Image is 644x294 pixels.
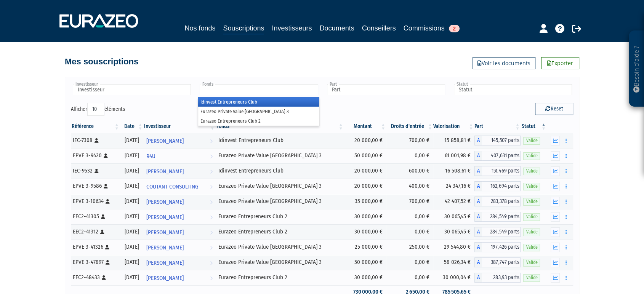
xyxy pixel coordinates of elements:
[272,23,312,34] a: Investisseurs
[210,271,213,285] i: Voir l'investisseur
[198,107,319,116] li: Eurazeo Private Value [GEOGRAPHIC_DATA] 3
[104,184,108,189] i: [Français] Personne physique
[482,242,521,252] span: 197,426 parts
[449,25,460,32] span: 2
[474,136,482,145] span: A
[218,167,341,175] div: Idinvest Entrepreneurs Club
[146,165,184,179] span: [PERSON_NAME]
[95,138,99,143] i: [Français] Personne physique
[73,197,117,205] div: EPVE 3-10634
[184,23,215,34] a: Nos fonds
[523,137,540,144] span: Valide
[523,244,540,251] span: Valide
[386,163,433,179] td: 600,00 €
[146,134,184,148] span: [PERSON_NAME]
[386,224,433,240] td: 0,00 €
[523,198,540,205] span: Valide
[73,213,117,220] div: EEC2-41305
[218,213,341,220] div: Eurazeo Entrepreneurs Club 2
[535,103,573,115] button: Reset
[362,23,396,34] a: Conseillers
[123,197,141,205] div: [DATE]
[474,212,521,222] div: A - Eurazeo Entrepreneurs Club 2
[433,255,474,270] td: 58 026,34 €
[71,120,120,133] th: Référence : activer pour trier la colonne par ordre croissant
[143,224,215,240] a: [PERSON_NAME]
[106,260,110,265] i: [Français] Personne physique
[433,133,474,148] td: 15 858,81 €
[482,227,521,237] span: 284,549 parts
[143,133,215,148] a: [PERSON_NAME]
[433,163,474,179] td: 16 508,61 €
[344,179,386,194] td: 20 000,00 €
[218,243,341,251] div: Eurazeo Private Value [GEOGRAPHIC_DATA] 3
[146,241,184,255] span: [PERSON_NAME]
[523,183,540,190] span: Valide
[386,148,433,163] td: 0,00 €
[433,194,474,209] td: 42 407,52 €
[474,181,482,191] span: A
[541,57,579,69] a: Exporter
[87,103,104,116] select: Afficheréléments
[474,212,482,222] span: A
[71,103,125,116] label: Afficher éléments
[474,197,482,206] span: A
[344,255,386,270] td: 50 000,00 €
[101,214,105,219] i: [Français] Personne physique
[218,273,341,281] div: Eurazeo Entrepreneurs Club 2
[386,255,433,270] td: 0,00 €
[474,136,521,145] div: A - Idinvest Entrepreneurs Club
[386,133,433,148] td: 700,00 €
[123,228,141,236] div: [DATE]
[344,163,386,179] td: 20 000,00 €
[523,228,540,236] span: Valide
[143,209,215,224] a: [PERSON_NAME]
[344,240,386,255] td: 25 000,00 €
[433,120,474,133] th: Valorisation: activer pour trier la colonne par ordre croissant
[223,23,264,35] a: Souscriptions
[433,240,474,255] td: 29 544,80 €
[146,256,184,270] span: [PERSON_NAME]
[143,120,215,133] th: Investisseur: activer pour trier la colonne par ordre croissant
[474,227,521,237] div: A - Eurazeo Entrepreneurs Club 2
[143,270,215,285] a: [PERSON_NAME]
[210,165,213,179] i: Voir l'investisseur
[143,163,215,179] a: [PERSON_NAME]
[474,197,521,206] div: A - Eurazeo Private Value Europe 3
[73,167,117,175] div: IEC-9532
[210,180,213,194] i: Voir l'investisseur
[404,23,460,34] a: Commissions2
[123,273,141,281] div: [DATE]
[146,149,155,163] span: R4U
[474,151,521,161] div: A - Eurazeo Private Value Europe 3
[344,194,386,209] td: 35 000,00 €
[386,120,433,133] th: Droits d'entrée: activer pour trier la colonne par ordre croissant
[73,258,117,266] div: EPVE 3-47897
[73,228,117,236] div: EEC2-41312
[143,148,215,163] a: R4U
[523,274,540,281] span: Valide
[474,181,521,191] div: A - Eurazeo Private Value Europe 3
[482,197,521,206] span: 283,378 parts
[123,258,141,266] div: [DATE]
[146,225,184,240] span: [PERSON_NAME]
[218,197,341,205] div: Eurazeo Private Value [GEOGRAPHIC_DATA] 3
[523,152,540,160] span: Valide
[386,194,433,209] td: 700,00 €
[120,120,144,133] th: Date: activer pour trier la colonne par ordre croissant
[433,209,474,224] td: 30 065,45 €
[433,224,474,240] td: 30 065,45 €
[474,257,521,267] div: A - Eurazeo Private Value Europe 3
[210,225,213,240] i: Voir l'investisseur
[344,224,386,240] td: 30 000,00 €
[433,148,474,163] td: 61 001,98 €
[474,242,521,252] div: A - Eurazeo Private Value Europe 3
[474,166,521,176] div: A - Idinvest Entrepreneurs Club
[146,180,199,194] span: COUTANT CONSULTING
[386,209,433,224] td: 0,00 €
[143,179,215,194] a: COUTANT CONSULTING
[320,23,354,34] a: Documents
[523,213,540,220] span: Valide
[474,166,482,176] span: A
[482,136,521,145] span: 145,507 parts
